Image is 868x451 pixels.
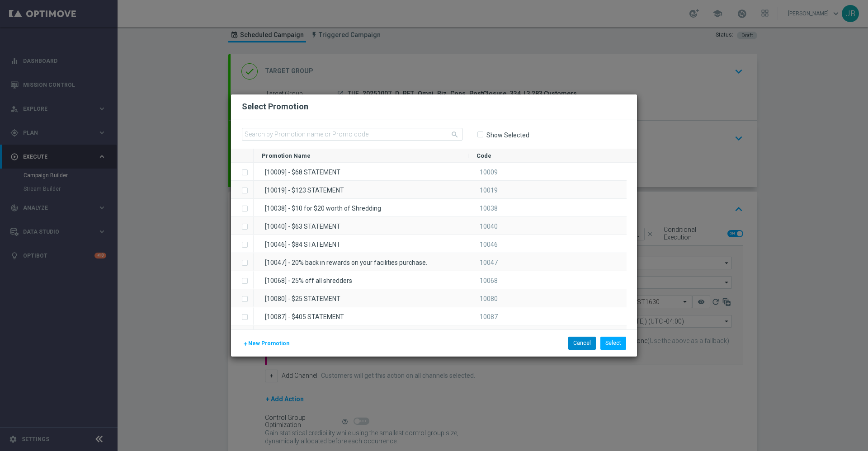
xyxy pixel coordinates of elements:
[231,235,254,253] div: Press SPACE to select this row.
[451,131,459,139] i: search
[248,340,289,347] span: New Promotion
[480,259,498,266] span: 10047
[231,181,254,199] div: Press SPACE to select this row.
[231,217,254,235] div: Press SPACE to select this row.
[231,271,254,289] div: Press SPACE to select this row.
[231,325,254,343] div: Press SPACE to select this row.
[254,199,627,217] div: Press SPACE to select this row.
[254,325,627,343] div: Press SPACE to select this row.
[242,338,290,348] button: New Promotion
[254,271,468,289] div: [10068] - 25% off all shredders
[231,289,254,307] div: Press SPACE to select this row.
[254,271,627,289] div: Press SPACE to select this row.
[480,277,498,284] span: 10068
[254,163,627,181] div: Press SPACE to select this row.
[254,307,627,325] div: Press SPACE to select this row.
[242,128,462,141] input: Search by Promotion name or Promo code
[480,205,498,212] span: 10038
[254,289,468,307] div: [10080] - $25 STATEMENT
[254,163,468,180] div: [10009] - $68 STATEMENT
[254,217,468,235] div: [10040] - $63 STATEMENT
[231,163,254,181] div: Press SPACE to select this row.
[480,241,498,248] span: 10046
[568,337,596,349] button: Cancel
[254,181,627,199] div: Press SPACE to select this row.
[486,131,529,139] label: Show Selected
[600,337,626,349] button: Select
[254,253,468,271] div: [10047] - 20% back in rewards on your facilities purchase.
[480,295,498,302] span: 10080
[262,152,311,159] span: Promotion Name
[480,187,498,194] span: 10019
[231,253,254,271] div: Press SPACE to select this row.
[480,223,498,230] span: 10040
[254,217,627,235] div: Press SPACE to select this row.
[231,307,254,325] div: Press SPACE to select this row.
[254,199,468,216] div: [10038] - $10 for $20 worth of Shredding
[480,169,498,176] span: 10009
[476,152,491,159] span: Code
[480,313,498,320] span: 10087
[243,341,248,347] i: add
[254,289,627,307] div: Press SPACE to select this row.
[254,181,468,198] div: [10019] - $123 STATEMENT
[242,101,308,112] h2: Select Promotion
[231,199,254,217] div: Press SPACE to select this row.
[254,235,468,253] div: [10046] - $84 STATEMENT
[254,307,468,325] div: [10087] - $405 STATEMENT
[254,253,627,271] div: Press SPACE to select this row.
[254,235,627,253] div: Press SPACE to select this row.
[254,325,468,343] div: [10096] - $225 STATEMENT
